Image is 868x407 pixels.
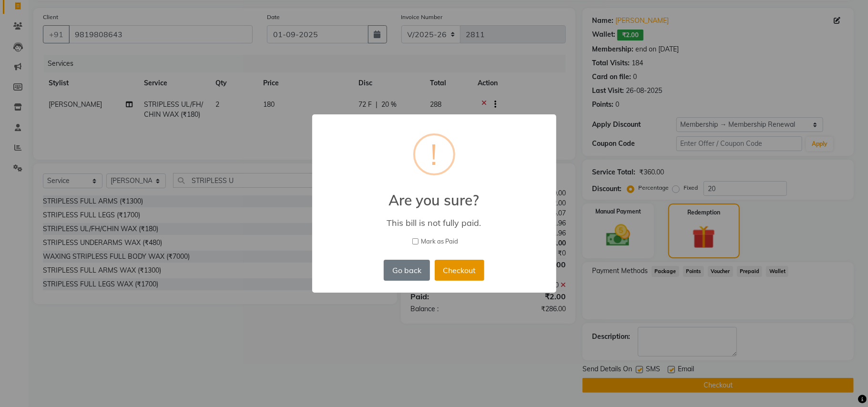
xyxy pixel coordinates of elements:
[435,260,484,281] button: Checkout
[384,260,429,281] button: Go back
[412,238,419,244] input: Mark as Paid
[421,237,458,246] span: Mark as Paid
[312,180,556,209] h2: Are you sure?
[326,217,542,228] div: This bill is not fully paid.
[431,135,438,173] div: !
